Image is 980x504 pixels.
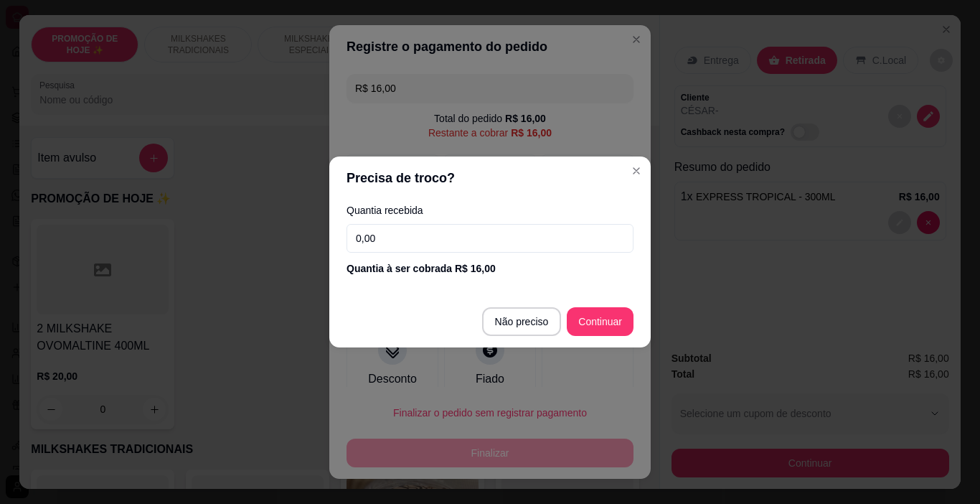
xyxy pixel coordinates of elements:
label: Quantia recebida [347,205,633,215]
div: Quantia à ser cobrada R$ 16,00 [347,261,633,276]
button: Não preciso [482,307,562,336]
header: Precisa de troco? [329,157,651,200]
button: Continuar [567,307,633,336]
button: Close [625,159,648,182]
